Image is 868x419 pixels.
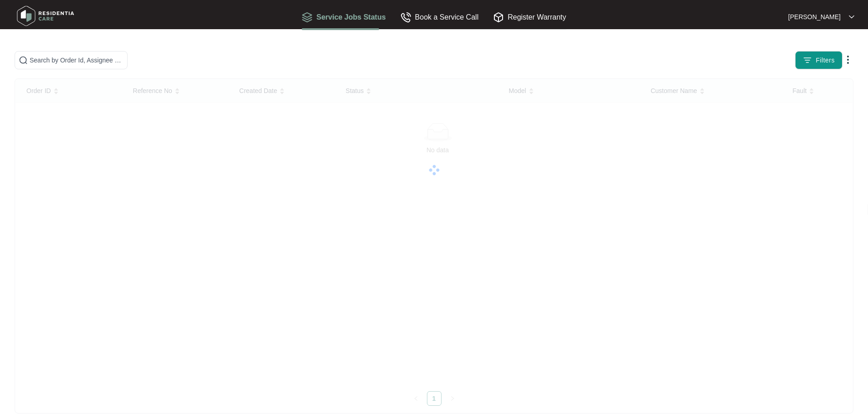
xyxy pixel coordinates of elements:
[302,12,313,23] img: Service Jobs Status icon
[788,12,841,21] p: [PERSON_NAME]
[493,11,566,23] div: Register Warranty
[14,2,77,30] img: residentia care logo
[30,55,123,65] input: Search by Order Id, Assignee Name, Reference No, Customer Name and Model
[401,11,479,23] div: Book a Service Call
[795,51,842,69] button: filter iconFilters
[803,56,812,65] img: filter icon
[19,56,28,65] img: search-icon
[816,56,835,65] span: Filters
[849,15,854,19] img: dropdown arrow
[401,12,411,23] img: Book a Service Call icon
[493,12,504,23] img: Register Warranty icon
[302,11,385,23] div: Service Jobs Status
[842,54,853,65] img: dropdown arrow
